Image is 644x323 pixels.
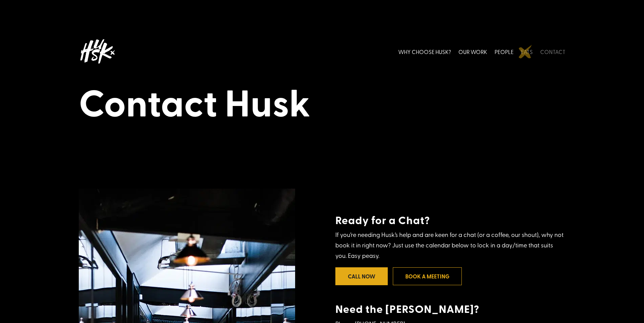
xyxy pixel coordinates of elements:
[458,36,487,66] a: OUR WORK
[521,36,533,66] a: EATS
[540,36,566,66] a: CONTACT
[335,230,565,261] p: If you’re needing Husk’s help and are keen for a chat (or a coffee, our shout), why not book it i...
[335,213,565,230] h4: Ready for a Chat?
[79,80,566,128] h1: Contact Husk
[398,36,451,66] a: WHY CHOOSE HUSK?
[495,36,514,66] a: PEOPLE
[335,267,388,285] a: Call Now
[335,302,565,318] h4: Need the [PERSON_NAME]?
[79,36,116,66] img: Husk logo
[393,267,462,285] a: Book a meeting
